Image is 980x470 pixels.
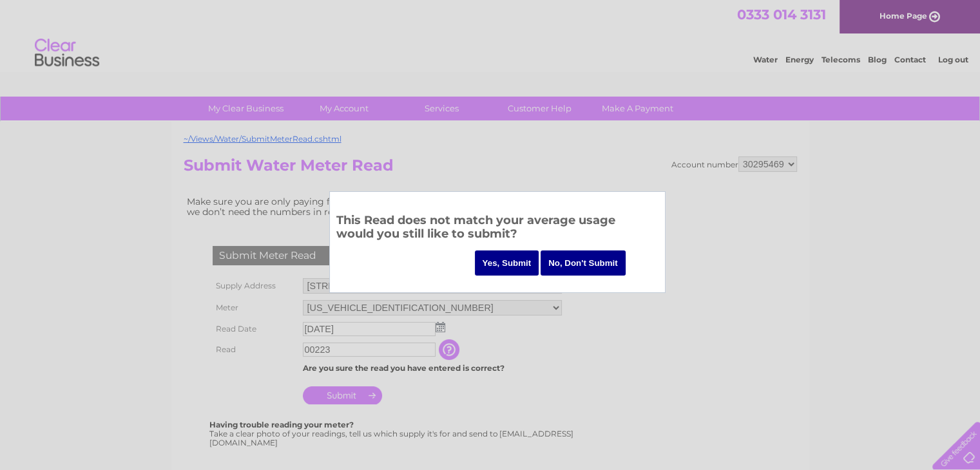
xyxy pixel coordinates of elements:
div: Clear Business is a trading name of Verastar Limited (registered in [GEOGRAPHIC_DATA] No. 3667643... [186,7,795,62]
a: Contact [894,55,926,64]
a: 0333 014 3131 [737,6,826,23]
a: Energy [785,55,814,64]
img: logo.png [34,33,100,73]
a: Water [753,55,778,64]
h3: This Read does not match your average usage would you still like to submit? [336,211,658,247]
a: Telecoms [821,55,860,64]
a: Blog [868,55,887,64]
a: Log out [937,55,968,64]
input: Yes, Submit [475,250,539,276]
input: No, Don't Submit [541,250,626,276]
